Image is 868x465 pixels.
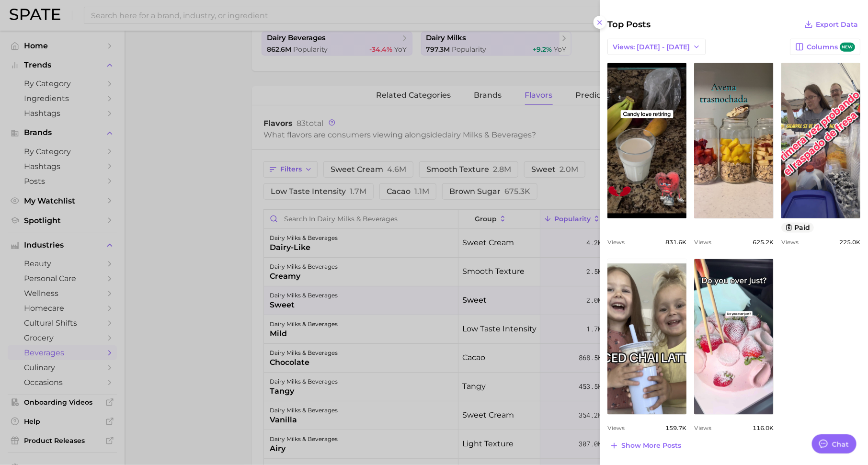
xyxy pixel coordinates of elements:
[694,238,711,246] span: Views
[839,238,860,246] span: 225.0k
[781,223,814,233] button: paid
[753,238,774,246] span: 625.2k
[802,18,860,31] button: Export Data
[816,21,858,29] span: Export Data
[607,18,651,31] span: Top Posts
[753,424,774,431] span: 116.0k
[607,439,684,453] button: Show more posts
[781,238,799,246] span: Views
[621,442,681,450] span: Show more posts
[665,238,686,246] span: 831.6k
[665,424,686,431] span: 159.7k
[607,238,625,246] span: Views
[790,39,860,55] button: Columnsnew
[613,43,690,51] span: Views: [DATE] - [DATE]
[840,43,855,52] span: new
[807,43,855,52] span: Columns
[694,424,711,431] span: Views
[607,424,625,431] span: Views
[607,39,706,55] button: Views: [DATE] - [DATE]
